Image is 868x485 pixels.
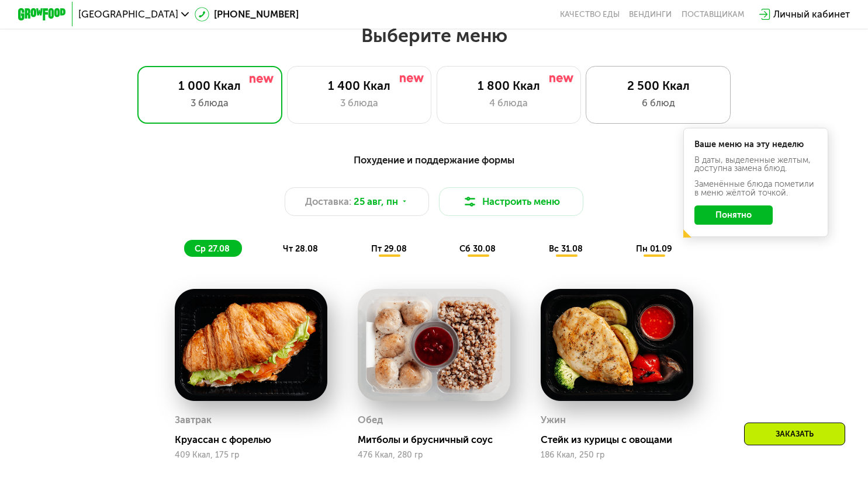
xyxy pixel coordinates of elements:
[629,9,672,19] a: Вендинги
[283,243,318,254] span: чт 28.08
[694,156,817,173] div: В даты, выделенные желтым, доступна замена блюд.
[77,153,791,168] div: Похудение и поддержание формы
[195,243,230,254] span: ср 27.08
[150,96,269,110] div: 3 блюда
[549,243,583,254] span: вс 31.08
[358,434,520,446] div: Митболы и брусничный соус
[358,451,510,460] div: 476 Ккал, 280 гр
[449,79,568,93] div: 1 800 Ккал
[449,96,568,110] div: 4 блюда
[599,79,718,93] div: 2 500 Ккал
[150,79,269,93] div: 1 000 Ккал
[175,411,212,429] div: Завтрак
[541,434,703,446] div: Стейк из курицы с овощами
[439,187,584,217] button: Настроить меню
[744,423,845,445] div: Заказать
[39,24,829,47] h2: Выберите меню
[300,79,419,93] div: 1 400 Ккал
[694,205,773,225] button: Понятно
[354,194,398,209] span: 25 авг, пн
[358,411,383,429] div: Обед
[541,451,693,460] div: 186 Ккал, 250 гр
[300,96,419,110] div: 3 блюда
[694,140,817,148] div: Ваше меню на эту неделю
[560,9,620,19] a: Качество еды
[682,9,744,19] div: поставщикам
[541,411,566,429] div: Ужин
[371,243,407,254] span: пт 29.08
[694,180,817,197] div: Заменённые блюда пометили в меню жёлтой точкой.
[636,243,672,254] span: пн 01.09
[305,194,351,209] span: Доставка:
[175,451,327,460] div: 409 Ккал, 175 гр
[773,7,850,22] div: Личный кабинет
[195,7,299,22] a: [PHONE_NUMBER]
[599,96,718,110] div: 6 блюд
[175,434,337,446] div: Круассан с форелью
[459,243,496,254] span: сб 30.08
[78,9,178,19] span: [GEOGRAPHIC_DATA]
